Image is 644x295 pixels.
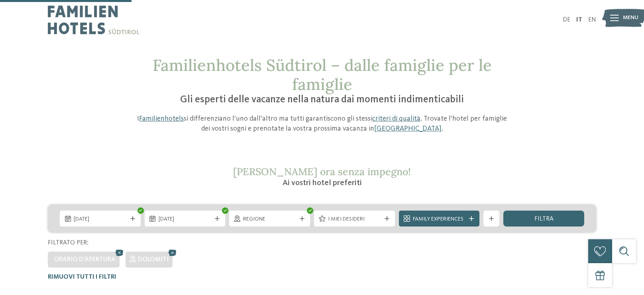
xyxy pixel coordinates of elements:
[54,256,116,263] span: Orario d'apertura
[180,95,464,105] span: Gli esperti delle vacanze nella natura dai momenti indimenticabili
[74,215,127,223] span: [DATE]
[243,215,296,223] span: Regione
[372,115,420,122] a: criteri di qualità
[576,17,582,23] a: IT
[588,17,596,23] a: EN
[413,215,466,223] span: Family Experiences
[623,14,638,22] span: Menu
[159,215,212,223] span: [DATE]
[233,165,411,178] span: [PERSON_NAME] ora senza impegno!
[563,17,570,23] a: DE
[328,215,381,223] span: I miei desideri
[138,256,169,263] span: Dolomiti
[283,179,362,187] span: Ai vostri hotel preferiti
[374,125,442,132] a: [GEOGRAPHIC_DATA]
[153,55,492,94] span: Familienhotels Südtirol – dalle famiglie per le famiglie
[133,114,511,134] p: I si differenziano l’uno dall’altro ma tutti garantiscono gli stessi . Trovate l’hotel per famigl...
[534,216,554,222] span: filtra
[48,240,88,246] span: Filtrato per:
[139,115,184,122] a: Familienhotels
[48,274,116,280] span: Rimuovi tutti i filtri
